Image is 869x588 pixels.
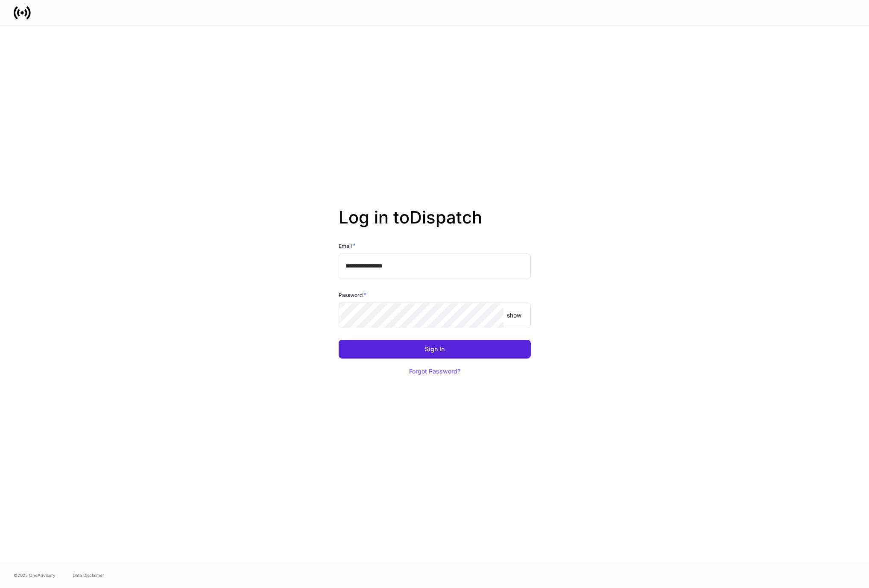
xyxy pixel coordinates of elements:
div: Forgot Password? [409,368,460,374]
p: show [507,311,521,320]
h6: Password [339,291,366,299]
button: Sign In [339,340,531,359]
h2: Log in to Dispatch [339,207,531,241]
div: Sign In [425,346,445,352]
span: © 2025 OneAdvisory [14,572,56,579]
a: Data Disclaimer [73,572,104,579]
button: Forgot Password? [398,362,471,381]
h6: Email [339,241,356,250]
